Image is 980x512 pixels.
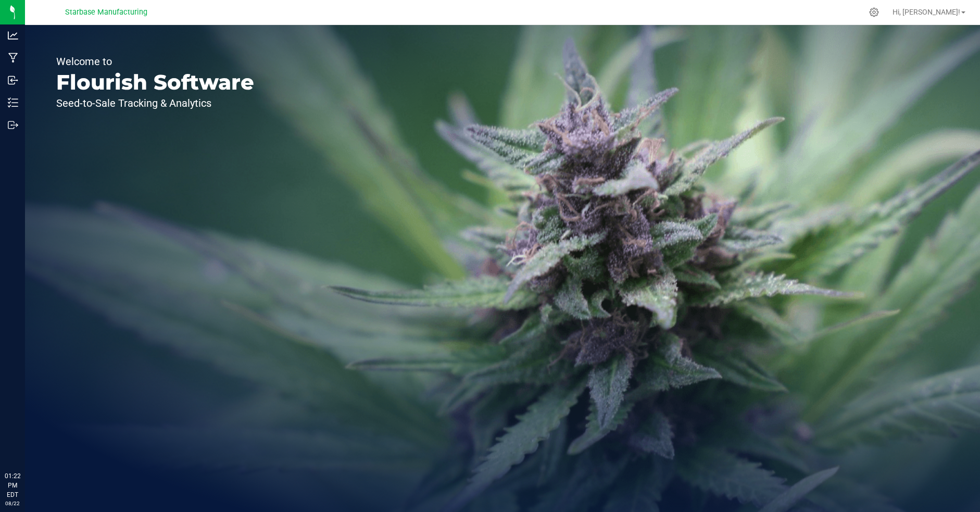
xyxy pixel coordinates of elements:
[8,97,18,108] inline-svg: Inventory
[65,8,147,17] span: Starbase Manufacturing
[893,8,960,16] span: Hi, [PERSON_NAME]!
[56,72,254,93] p: Flourish Software
[56,98,254,108] p: Seed-to-Sale Tracking & Analytics
[868,7,881,17] div: Manage settings
[5,471,20,499] p: 01:22 PM EDT
[8,75,18,85] inline-svg: Inbound
[8,53,18,63] inline-svg: Manufacturing
[56,56,254,67] p: Welcome to
[8,30,18,41] inline-svg: Analytics
[8,120,18,130] inline-svg: Outbound
[5,499,20,507] p: 08/22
